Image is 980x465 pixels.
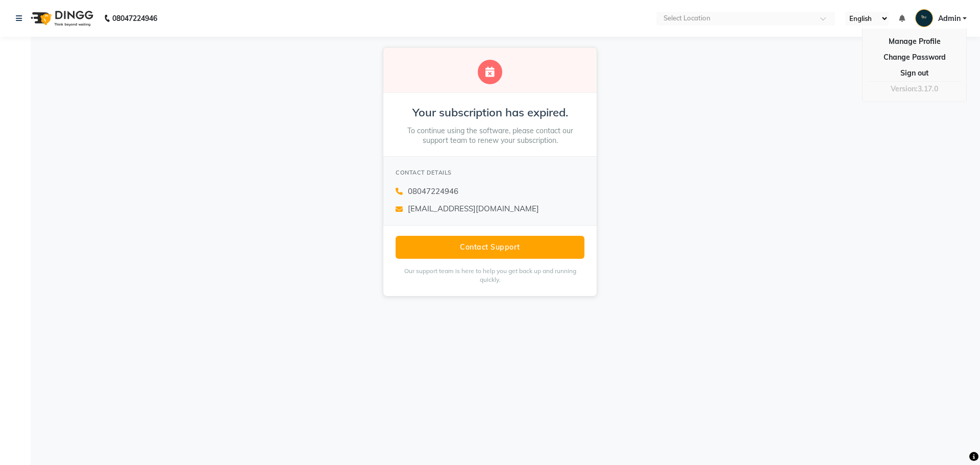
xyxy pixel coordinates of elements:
h2: Your subscription has expired. [396,105,584,120]
a: Sign out [868,65,961,81]
span: Admin [938,13,961,24]
a: Change Password [868,50,961,65]
a: Manage Profile [868,34,961,50]
button: Contact Support [396,236,584,259]
span: [EMAIL_ADDRESS][DOMAIN_NAME] [408,203,539,215]
span: CONTACT DETAILS [396,169,452,176]
span: 08047224946 [408,186,458,198]
p: Our support team is here to help you get back up and running quickly. [396,267,584,284]
img: Admin [915,9,933,27]
img: logo [26,4,96,33]
div: Select Location [664,13,710,23]
b: 08047224946 [112,4,157,33]
p: To continue using the software, please contact our support team to renew your subscription. [396,126,584,146]
div: Version:3.17.0 [868,82,961,96]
